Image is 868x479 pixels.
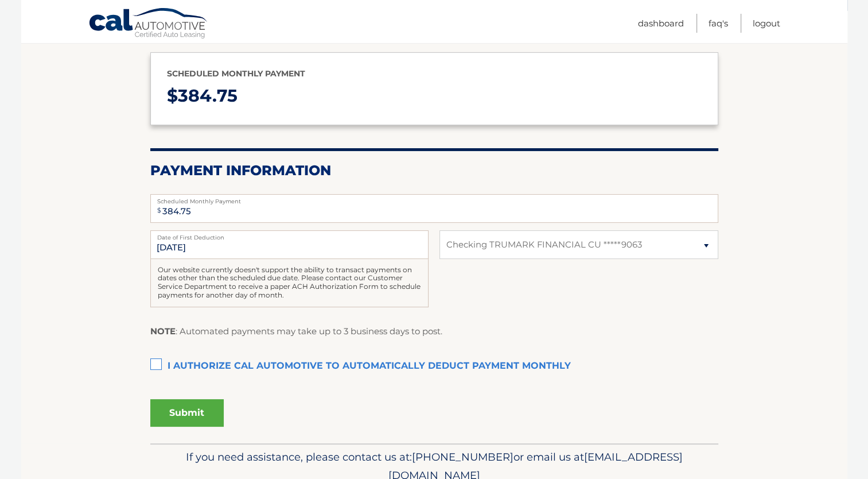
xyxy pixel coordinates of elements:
p: : Automated payments may take up to 3 business days to post. [150,324,442,339]
span: [PHONE_NUMBER] [412,450,513,463]
div: Our website currently doesn't support the ability to transact payments on dates other than the sc... [150,259,429,307]
span: $ [154,198,165,223]
a: Cal Automotive [88,7,209,41]
strong: NOTE [150,326,176,337]
p: Scheduled monthly payment [167,67,702,81]
h2: Payment Information [150,162,718,179]
button: Submit [150,399,224,427]
span: 384.75 [178,85,238,106]
a: FAQ's [709,14,728,33]
a: Dashboard [638,14,684,33]
input: Payment Date [150,230,429,259]
a: Logout [753,14,780,33]
label: Date of First Deduction [150,230,429,239]
p: $ [167,81,702,111]
label: Scheduled Monthly Payment [150,194,718,203]
input: Payment Amount [150,194,718,223]
label: I authorize cal automotive to automatically deduct payment monthly [150,355,718,378]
